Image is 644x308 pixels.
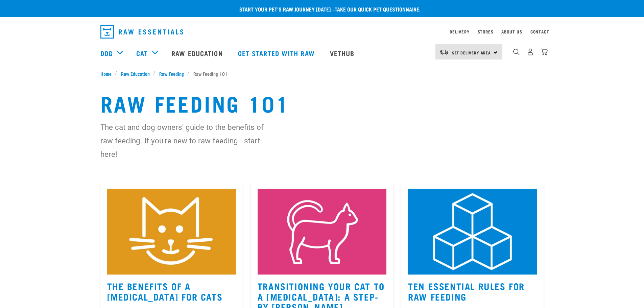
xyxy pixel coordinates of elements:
a: Contact [530,30,549,33]
a: take our quick pet questionnaire. [335,7,421,10]
span: Set Delivery Area [452,51,491,54]
h1: Raw Feeding 101 [100,91,544,115]
img: home-icon-1@2x.png [513,49,520,55]
a: The Benefits Of A [MEDICAL_DATA] For Cats [107,283,223,299]
a: About Us [501,30,522,33]
img: user.png [527,48,534,55]
nav: dropdown navigation [95,22,549,41]
img: home-icon@2x.png [541,48,548,55]
span: Raw Feeding [159,70,184,77]
a: Raw Education [117,70,153,77]
span: Home [100,70,112,77]
a: Ten Essential Rules for Raw Feeding [408,283,525,299]
span: Raw Education [121,70,150,77]
p: The cat and dog owners' guide to the benefits of raw feeding. If you're new to raw feeding - star... [100,120,278,161]
a: Cat [136,48,148,58]
img: van-moving.png [439,49,449,55]
a: Home [100,70,115,77]
img: Instagram_Core-Brand_Wildly-Good-Nutrition-13.jpg [258,189,386,275]
a: Stores [478,30,494,33]
a: Raw Education [165,40,231,67]
img: Instagram_Core-Brand_Wildly-Good-Nutrition-2.jpg [107,189,236,275]
nav: breadcrumbs [100,70,544,77]
a: Get started with Raw [231,40,323,67]
img: 1.jpg [408,189,537,275]
a: Dog [100,48,113,58]
a: Delivery [450,30,469,33]
a: Vethub [323,40,363,67]
a: Raw Feeding [156,70,187,77]
img: Raw Essentials Logo [100,25,183,39]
